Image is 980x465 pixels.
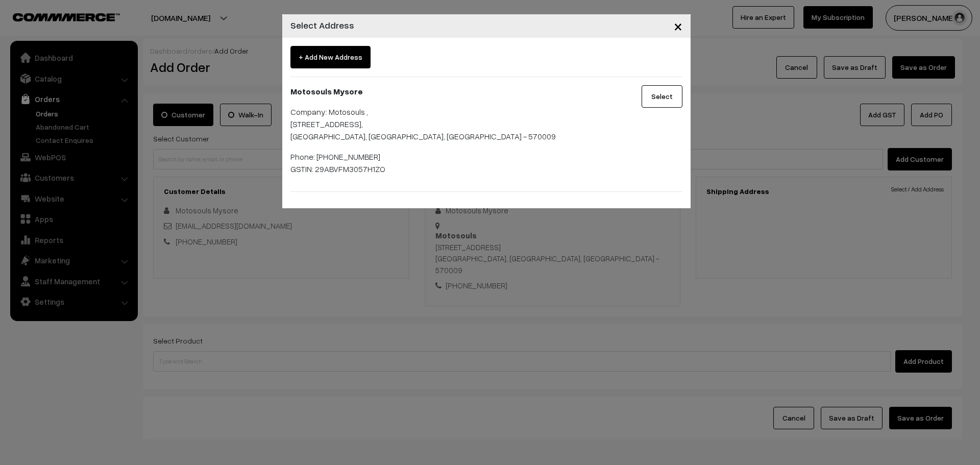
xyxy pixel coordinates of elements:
[290,151,615,175] p: Phone: [PHONE_NUMBER] GSTIN: 29ABVFM3057H1ZO
[290,86,363,96] b: Motosouls Mysore
[290,106,615,142] p: Company: Motosouls , [STREET_ADDRESS], [GEOGRAPHIC_DATA], [GEOGRAPHIC_DATA], [GEOGRAPHIC_DATA] - ...
[666,10,691,42] button: Close
[290,46,371,68] span: + Add New Address
[674,16,682,35] span: ×
[290,18,354,32] h4: Select Address
[642,85,682,108] button: Select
